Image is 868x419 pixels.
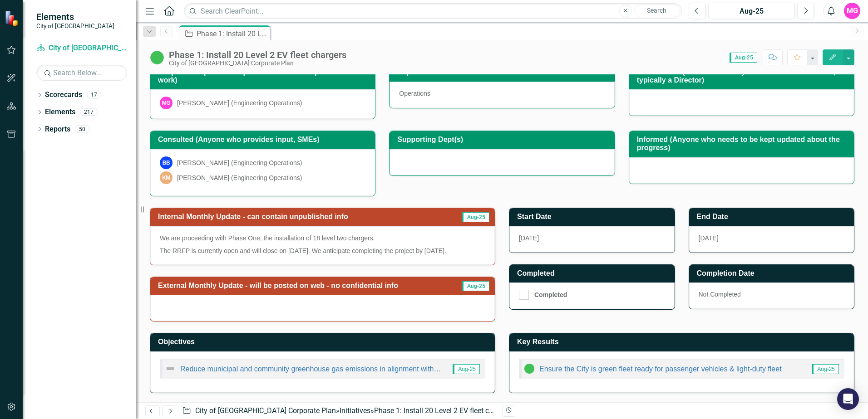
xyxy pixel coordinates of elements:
div: Open Intercom Messenger [837,388,859,410]
span: Aug-25 [462,281,489,291]
div: City of [GEOGRAPHIC_DATA] Corporate Plan [169,60,346,67]
span: Elements [36,11,114,22]
div: MG [160,97,173,109]
small: City of [GEOGRAPHIC_DATA] [36,22,114,29]
h3: External Monthly Update - will be posted on web - no confidential info [158,282,455,290]
div: Phase 1: Install 20 Level 2 EV fleet chargers [374,406,513,415]
h3: Accountable (Person ultimately accountable for the work, typically a Director) [637,68,849,84]
div: [PERSON_NAME] (Engineering Operations) [177,173,302,182]
div: 17 [87,91,101,99]
span: Aug-25 [730,53,757,63]
div: » » [182,406,495,416]
img: Not Defined [165,363,176,374]
a: City of [GEOGRAPHIC_DATA] Corporate Plan [36,43,127,54]
input: Search ClearPoint... [184,3,682,19]
h3: End Date [697,213,850,221]
h3: Objectives [158,338,490,346]
p: We are proceeding with Phase One, the installation of 18 level two chargers. [160,234,485,244]
a: Reduce municipal and community greenhouse gas emissions in alignment with adopted targets [180,365,486,373]
h3: Completed [517,269,670,278]
input: Search Below... [36,65,127,81]
span: Aug-25 [812,364,839,374]
div: 217 [80,108,98,116]
span: [DATE] [519,234,539,242]
a: Scorecards [45,90,82,100]
img: In Progress [150,50,164,65]
div: KM [160,171,173,184]
img: In Progress [524,363,535,374]
button: Aug-25 [708,3,795,19]
h3: Start Date [517,213,670,221]
h3: Supporting Dept(s) [397,136,610,144]
h3: Responsible (Person responsible for the completion of the work) [158,68,370,84]
h3: Informed (Anyone who needs to be kept updated about the progress) [637,136,849,151]
div: Phase 1: Install 20 Level 2 EV fleet chargers [169,50,346,60]
h3: Key Results [517,338,849,346]
div: Not Completed [689,283,854,309]
div: Aug-25 [711,6,792,17]
div: [PERSON_NAME] (Engineering Operations) [177,158,302,167]
span: [DATE] [699,234,719,242]
a: Reports [45,124,70,135]
button: Search [634,5,680,17]
a: Initiatives [340,406,370,415]
h3: Internal Monthly Update - can contain unpublished info [158,213,447,221]
span: Operations [399,90,430,97]
img: ClearPoint Strategy [5,10,20,26]
div: 50 [75,125,89,133]
span: Aug-25 [462,212,489,222]
div: BB [160,156,173,169]
h3: Consulted (Anyone who provides input, SMEs) [158,136,370,144]
div: Phase 1: Install 20 Level 2 EV fleet chargers [197,28,268,39]
a: City of [GEOGRAPHIC_DATA] Corporate Plan [195,406,336,415]
span: Search [647,7,666,14]
div: [PERSON_NAME] (Engineering Operations) [177,98,302,107]
button: MG [844,3,860,19]
a: Elements [45,107,75,117]
a: Ensure the City is green fleet ready for passenger vehicles & light-duty fleet [539,365,782,373]
h3: Completion Date [697,269,850,278]
p: The RRFP is currently open and will close on [DATE]. We anticipate completing the project by [DATE]. [160,244,485,255]
span: Aug-25 [453,364,480,374]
